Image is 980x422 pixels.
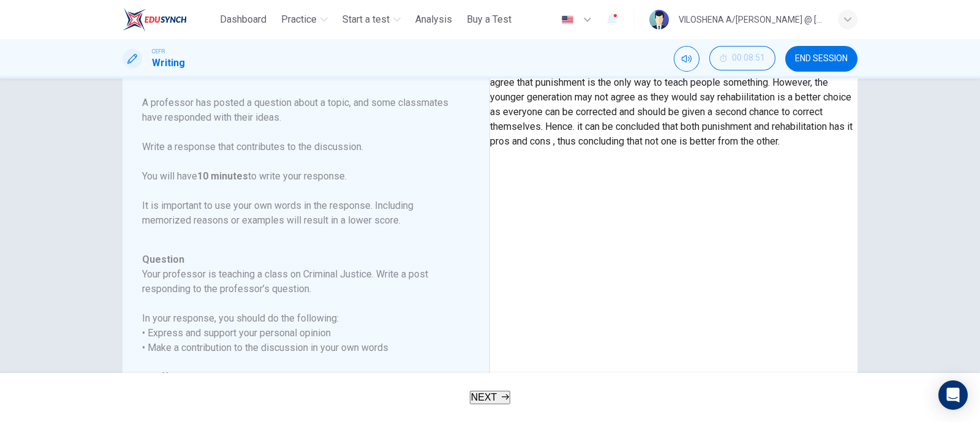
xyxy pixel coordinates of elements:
button: Buy a Test [462,9,516,31]
button: Dashboard [215,9,271,31]
span: 00:08:51 [732,53,765,63]
span: CEFR [152,47,165,56]
button: Analysis [410,9,457,31]
img: ELTC logo [123,7,187,32]
img: Profile picture [649,10,669,29]
button: Practice [276,9,333,31]
div: Open Intercom Messenger [938,380,968,410]
h6: An effective response will contain at least 100 words. [142,370,455,385]
button: END SESSION [785,46,858,72]
h6: Your professor is teaching a class on Criminal Justice. Write a post responding to the professor’... [142,267,455,296]
span: Dashboard [220,12,266,27]
h1: Writing [152,56,185,70]
h6: Question [142,252,455,267]
button: 00:08:51 [709,46,775,70]
button: Start a test [337,9,405,31]
h6: Directions [142,51,455,243]
p: Just like how a coin has two faces, so does punishment and rehabilitation, there are both pros an... [490,46,858,149]
b: 10 minutes [197,170,248,182]
a: ELTC logo [123,7,215,32]
p: For this task, you will read an online discussion. A professor has posted a question about a topi... [142,66,455,228]
button: NEXT [470,391,511,404]
span: Buy a Test [467,12,511,27]
div: Hide [709,46,775,72]
img: en [560,15,575,24]
span: Practice [281,12,317,27]
span: END SESSION [795,54,848,64]
div: Mute [674,46,699,72]
span: NEXT [471,392,497,402]
span: Start a test [342,12,390,27]
h6: In your response, you should do the following: • Express and support your personal opinion • Make... [142,311,455,355]
div: VILOSHENA A/[PERSON_NAME] @ [PERSON_NAME] [679,12,823,27]
span: Analysis [415,12,452,27]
